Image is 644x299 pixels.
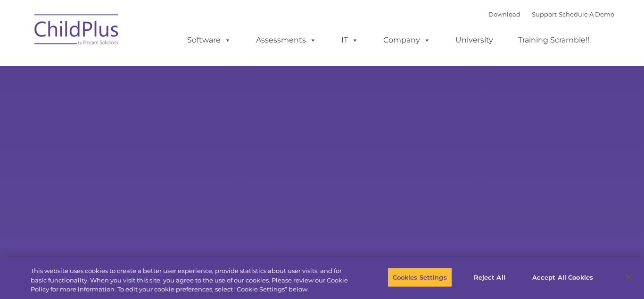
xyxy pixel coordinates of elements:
button: Accept All Cookies [527,267,598,287]
a: Download [488,10,520,18]
button: Close [619,267,639,288]
div: This website uses cookies to create a better user experience, provide statistics about user visit... [31,266,354,294]
img: ChildPlus by Procare Solutions [30,8,124,55]
a: Assessments [247,31,326,50]
a: Company [374,31,440,50]
a: Training Scramble!! [509,31,599,50]
font: | [488,10,614,18]
a: University [446,31,503,50]
a: IT [332,31,368,50]
button: Reject All [460,267,519,287]
a: Support [532,10,557,18]
a: Software [178,31,240,50]
a: Schedule A Demo [559,10,614,18]
button: Cookies Settings [388,267,452,287]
